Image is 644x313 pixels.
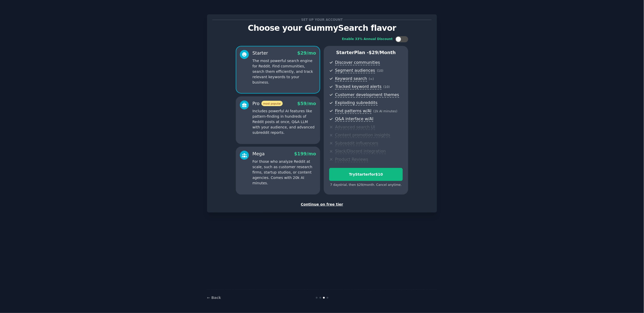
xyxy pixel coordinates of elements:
div: Continue on free tier [212,202,432,207]
span: Content promotion insights [335,133,390,138]
p: Includes powerful AI features like pattern-finding in hundreds of Reddit posts at once, Q&A LLM w... [252,108,316,135]
div: Enable 33% Annual Discount [342,37,393,42]
span: $ 199 /mo [294,151,316,156]
span: Customer development themes [335,92,399,98]
span: Keyword search [335,76,367,82]
span: Tracked keyword alerts [335,84,382,89]
span: Find patterns w/AI [335,108,372,114]
span: Set up your account [300,17,344,23]
button: TryStarterfor$10 [329,168,403,181]
a: ← Back [207,296,221,300]
p: Starter Plan - [329,49,403,56]
p: Choose your GummySearch flavor [212,24,432,33]
div: Pro [252,100,283,107]
span: ( 10 ) [383,85,390,89]
p: For those who analyze Reddit at scale, such as customer research firms, startup studios, or conte... [252,159,316,186]
span: ( 2k AI minutes ) [373,109,397,113]
span: $ 59 /mo [297,101,316,106]
span: Product Reviews [335,157,368,162]
p: The most powerful search engine for Reddit. Find communities, search them efficiently, and track ... [252,58,316,85]
span: $ 29 /month [369,50,396,55]
span: Discover communities [335,60,380,65]
div: Starter [252,50,268,56]
div: 7 days trial, then $ 29 /month . Cancel anytime. [329,183,403,187]
span: ( ∞ ) [369,77,374,81]
span: Subreddit influencers [335,141,378,146]
span: Q&A interface w/AI [335,116,373,122]
span: Advanced search UI [335,125,375,130]
span: ( 10 ) [377,69,383,73]
div: Try Starter for $10 [329,172,403,177]
span: most popular [261,101,283,106]
div: Mega [252,151,265,157]
span: Exploding subreddits [335,100,377,106]
span: $ 29 /mo [297,51,316,56]
span: Segment audiences [335,68,375,73]
span: Slack/Discord integration [335,149,386,154]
